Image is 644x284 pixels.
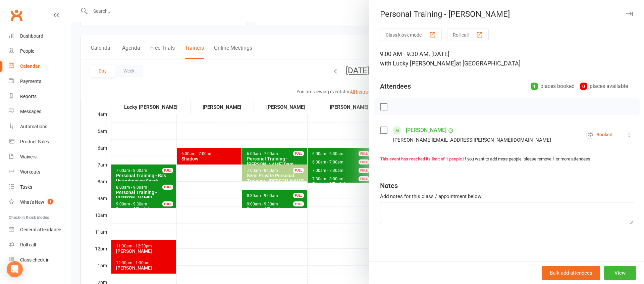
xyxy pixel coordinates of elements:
[20,199,44,205] div: What's New
[20,184,32,190] div: Tasks
[447,29,489,41] button: Roll call
[9,164,71,180] a: Workouts
[20,242,36,247] div: Roll call
[380,82,411,91] div: Attendees
[20,257,50,263] div: Class check-in
[48,199,53,204] span: 1
[20,33,43,39] div: Dashboard
[531,82,575,91] div: places booked
[9,89,71,104] a: Reports
[20,94,37,99] div: Reports
[380,192,633,200] div: Add notes for this class / appointment below
[20,169,40,175] div: Workouts
[9,104,71,119] a: Messages
[586,131,612,139] div: Booked
[542,266,600,280] button: Bulk add attendees
[380,156,463,161] strong: This event has reached its limit of 1 people.
[456,60,521,67] span: at [GEOGRAPHIC_DATA]
[20,79,41,84] div: Payments
[9,59,71,74] a: Calendar
[9,134,71,149] a: Product Sales
[380,29,442,41] button: Class kiosk mode
[9,119,71,134] a: Automations
[20,124,47,129] div: Automations
[20,63,40,69] div: Calendar
[393,136,551,144] div: [PERSON_NAME][EMAIL_ADDRESS][PERSON_NAME][DOMAIN_NAME]
[369,9,644,19] div: Personal Training - [PERSON_NAME]
[9,180,71,195] a: Tasks
[406,125,446,136] a: [PERSON_NAME]
[580,82,628,91] div: places available
[580,83,587,90] div: 0
[380,156,633,163] div: If you want to add more people, please remove 1 or more attendees.
[380,60,456,67] span: with Lucky [PERSON_NAME]
[20,154,37,159] div: Waivers
[604,266,636,280] button: View
[9,237,71,252] a: Roll call
[9,29,71,44] a: Dashboard
[20,139,49,144] div: Product Sales
[9,44,71,59] a: People
[8,7,25,23] a: Clubworx
[7,261,23,277] div: Open Intercom Messenger
[9,149,71,164] a: Waivers
[20,227,61,232] div: General attendance
[9,222,71,237] a: General attendance kiosk mode
[380,49,633,68] div: 9:00 AM - 9:30 AM, [DATE]
[9,74,71,89] a: Payments
[20,109,41,114] div: Messages
[20,48,34,54] div: People
[531,83,538,90] div: 1
[9,252,71,268] a: Class kiosk mode
[380,181,398,190] div: Notes
[9,195,71,210] a: What's New1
